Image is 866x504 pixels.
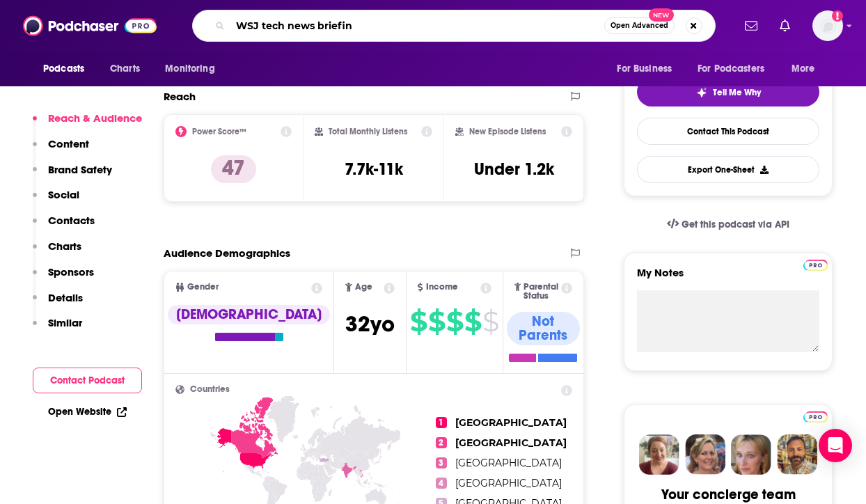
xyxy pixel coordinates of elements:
button: Open AdvancedNew [604,17,675,34]
a: Contact This Podcast [637,118,819,145]
span: $ [446,310,463,333]
button: open menu [688,56,785,82]
button: Export One-Sheet [637,156,819,183]
p: 47 [211,155,256,183]
p: Similar [48,316,82,329]
button: Sponsors [33,265,94,291]
span: More [792,59,815,79]
div: [DEMOGRAPHIC_DATA] [168,305,330,324]
span: [GEOGRAPHIC_DATA] [455,436,567,449]
button: Reach & Audience [33,111,142,137]
p: Details [48,291,83,304]
span: 32 yo [345,310,395,338]
span: Get this podcast via API [682,219,789,230]
button: tell me why sparkleTell Me Why [637,77,819,107]
span: 1 [436,417,447,428]
h2: Audience Demographics [164,246,290,260]
span: $ [428,310,445,333]
div: Open Intercom Messenger [819,429,852,462]
a: Get this podcast via API [656,207,801,242]
span: Age [355,283,372,292]
p: Content [48,137,89,150]
img: Podchaser Pro [803,260,828,271]
span: Countries [190,385,230,394]
span: $ [410,310,427,333]
span: Podcasts [43,59,84,79]
span: Tell Me Why [713,87,761,98]
span: $ [464,310,481,333]
h2: New Episode Listens [469,127,546,136]
svg: Add a profile image [832,10,843,22]
span: [GEOGRAPHIC_DATA] [455,416,567,429]
span: Gender [187,283,219,292]
button: Similar [33,316,82,342]
p: Charts [48,239,81,253]
span: Income [426,283,458,292]
span: Charts [110,59,140,79]
a: Charts [101,56,148,82]
a: Show notifications dropdown [774,14,796,38]
a: Open Website [48,406,127,418]
p: Sponsors [48,265,94,278]
img: Podchaser - Follow, Share and Rate Podcasts [23,13,157,39]
span: 2 [436,437,447,448]
button: open menu [782,56,833,82]
img: tell me why sparkle [696,87,707,98]
div: Not Parents [507,312,580,345]
img: User Profile [812,10,843,41]
div: Your concierge team [661,486,796,503]
img: Barbara Profile [685,434,725,475]
span: New [649,8,674,22]
span: [GEOGRAPHIC_DATA] [455,457,562,469]
button: Contact Podcast [33,368,142,393]
a: Pro website [803,409,828,423]
span: Monitoring [165,59,214,79]
span: 4 [436,478,447,489]
img: Jon Profile [777,434,817,475]
button: Details [33,291,83,317]
p: Reach & Audience [48,111,142,125]
img: Jules Profile [731,434,771,475]
p: Social [48,188,79,201]
button: open menu [33,56,102,82]
h3: 7.7k-11k [345,159,403,180]
span: For Podcasters [698,59,764,79]
span: $ [482,310,498,333]
button: Social [33,188,79,214]
button: Brand Safety [33,163,112,189]
label: My Notes [637,266,819,290]
h3: Under 1.2k [474,159,554,180]
span: Parental Status [523,283,558,301]
h2: Total Monthly Listens [329,127,407,136]
button: open menu [607,56,689,82]
span: 3 [436,457,447,468]
a: Pro website [803,258,828,271]
span: Open Advanced [611,22,668,29]
div: Search podcasts, credits, & more... [192,10,716,42]
button: Content [33,137,89,163]
button: Charts [33,239,81,265]
h2: Power Score™ [192,127,246,136]
p: Brand Safety [48,163,112,176]
img: Podchaser Pro [803,411,828,423]
span: [GEOGRAPHIC_DATA] [455,477,562,489]
a: Show notifications dropdown [739,14,763,38]
img: Sydney Profile [639,434,679,475]
input: Search podcasts, credits, & more... [230,15,604,37]
h2: Reach [164,90,196,103]
button: open menu [155,56,233,82]
span: For Business [617,59,672,79]
button: Show profile menu [812,10,843,41]
p: Contacts [48,214,95,227]
span: Logged in as Marketing09 [812,10,843,41]
button: Contacts [33,214,95,239]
